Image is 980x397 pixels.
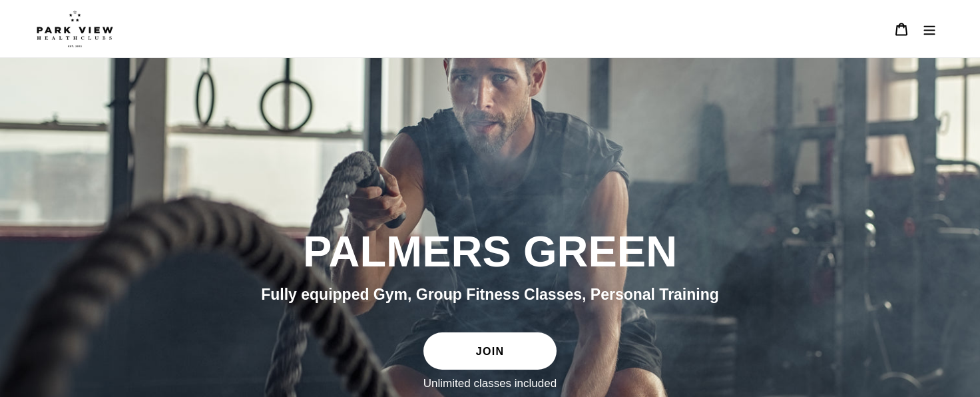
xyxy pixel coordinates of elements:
span: Fully equipped Gym, Group Fitness Classes, Personal Training [261,286,719,303]
img: Park view health clubs is a gym near you. [37,10,113,47]
a: JOIN [423,332,557,370]
button: Menu [915,15,943,43]
h2: PALMERS GREEN [127,226,853,278]
label: Unlimited classes included [423,376,557,391]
